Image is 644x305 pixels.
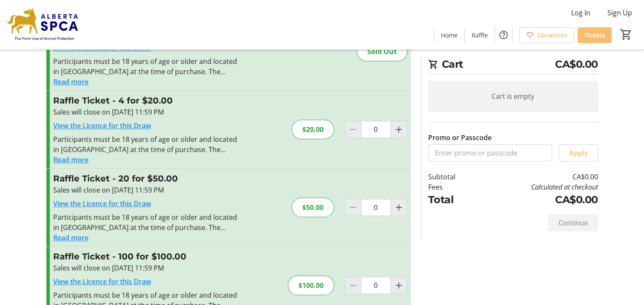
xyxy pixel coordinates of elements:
[472,31,488,40] span: Raffle
[495,26,512,43] button: Help
[391,199,407,216] button: Increment by one
[477,182,598,192] td: Calculated at checkout
[53,277,151,286] a: View the Licence for this Draw
[564,6,597,20] button: Log In
[361,199,391,216] input: Raffle Ticket Quantity
[53,56,239,77] div: Participants must be 18 years of age or older and located in [GEOGRAPHIC_DATA] at the time of pur...
[618,27,634,42] button: Cart
[53,212,239,233] div: Participants must be 18 years of age or older and located in [GEOGRAPHIC_DATA] at the time of pur...
[559,144,598,161] button: Apply
[584,31,605,40] span: Tickets
[53,199,151,208] a: View the Licence for this Draw
[361,277,391,294] input: Raffle Ticket Quantity
[477,192,598,207] td: CA$0.00
[53,185,239,195] div: Sales will close on [DATE] 11:59 PM
[53,94,239,107] h3: Raffle Ticket - 4 for $20.00
[434,27,464,43] a: Home
[607,8,632,18] span: Sign Up
[391,277,407,293] button: Increment by one
[477,172,598,182] td: CA$0.00
[53,121,151,130] a: View the Licence for this Draw
[569,148,588,158] span: Apply
[292,120,334,139] div: $20.00
[53,250,239,263] h3: Raffle Ticket - 100 for $100.00
[53,77,89,87] button: Read more
[53,155,89,165] button: Read more
[288,276,334,295] div: $100.00
[357,42,407,61] div: Sold Out
[5,3,81,46] img: Alberta SPCA's Logo
[53,263,239,273] div: Sales will close on [DATE] 11:59 PM
[428,192,478,207] td: Total
[578,27,612,43] a: Tickets
[428,132,492,143] label: Promo or Passcode
[53,172,239,185] h3: Raffle Ticket - 20 for $50.00
[292,198,334,217] div: $50.00
[391,121,407,138] button: Increment by one
[465,27,495,43] a: Raffle
[601,6,639,20] button: Sign Up
[53,134,239,155] div: Participants must be 18 years of age or older and located in [GEOGRAPHIC_DATA] at the time of pur...
[361,121,391,138] input: Raffle Ticket Quantity
[428,172,478,182] td: Subtotal
[537,31,567,40] span: Donations
[555,57,598,72] span: CA$0.00
[428,144,552,161] input: Enter promo or passcode
[428,57,598,74] h2: Cart
[571,8,590,18] span: Log In
[441,31,458,40] span: Home
[428,81,598,112] div: Cart is empty
[53,107,239,117] div: Sales will close on [DATE] 11:59 PM
[53,233,89,243] button: Read more
[428,182,478,192] td: Fees
[519,27,574,43] a: Donations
